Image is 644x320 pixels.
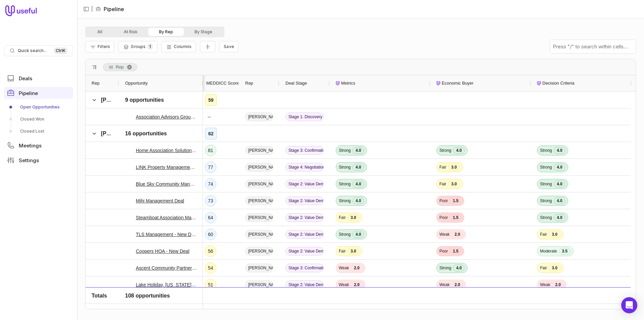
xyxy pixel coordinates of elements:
[19,143,42,148] span: Meetings
[540,299,547,304] span: Fair
[540,248,557,254] span: Moderate
[439,232,449,237] span: Weak
[136,247,190,255] a: Coopers HOA - New Deal
[136,113,197,121] a: Association Advisors Group LLC Deal
[348,248,359,255] span: 3.0
[336,75,424,91] div: Metrics
[101,97,146,103] span: [PERSON_NAME]
[339,265,349,271] span: Weak
[285,230,324,239] span: Stage 2: Value Demonstration
[136,281,197,289] a: Lake Holiday, [US_STATE] Deal
[4,126,73,137] a: Closed Lost
[285,79,307,87] span: Deal Stage
[549,265,560,271] span: 3.0
[184,28,223,36] button: By Stage
[19,91,38,96] span: Pipeline
[205,94,217,106] div: 59
[353,164,364,171] span: 4.0
[245,146,273,155] span: [PERSON_NAME]
[450,214,461,221] span: 1.5
[554,214,565,221] span: 4.0
[554,181,565,187] span: 4.0
[439,148,451,153] span: Strong
[245,264,273,272] span: [PERSON_NAME]
[549,298,560,305] span: 3.0
[98,44,110,49] span: Filters
[285,264,324,272] span: Stage 3: Confirmation
[339,282,349,287] span: Weak
[339,181,351,187] span: Strong
[91,5,93,13] span: |
[96,5,124,13] li: Pipeline
[550,40,636,53] input: Press "/" to search within cells...
[205,229,216,240] div: 60
[453,147,465,154] span: 4.0
[136,298,197,306] a: Timberline District Consulting - New Deal
[4,114,73,125] a: Closed Won
[136,180,197,188] a: Blue Sky Community Management, LLC Deal
[451,298,463,305] span: 2.0
[205,111,213,122] div: --
[131,44,146,49] span: Groups
[442,79,474,87] span: Economic Buyer
[85,41,114,52] button: Filter Pipeline
[245,297,273,306] span: [PERSON_NAME]
[540,265,547,271] span: Fair
[4,154,73,166] a: Settings
[540,215,552,220] span: Strong
[341,79,355,87] span: Metrics
[87,28,113,36] button: All
[451,281,463,288] span: 2.0
[147,43,153,50] span: 1
[205,128,217,140] div: 62
[205,195,216,207] div: 73
[285,180,324,188] span: Stage 2: Value Demonstration
[4,72,73,84] a: Deals
[245,112,273,121] span: [PERSON_NAME]
[439,165,446,170] span: Fair
[4,102,73,112] a: Open Opportunities
[205,279,216,290] div: 51
[125,130,167,138] span: 16 opportunities
[245,196,273,205] span: [PERSON_NAME]
[339,248,346,254] span: Fair
[205,145,216,156] div: 81
[448,164,460,171] span: 3.0
[245,247,273,256] span: [PERSON_NAME]
[439,181,446,187] span: Fair
[353,231,364,238] span: 4.0
[245,230,273,239] span: [PERSON_NAME]
[540,282,550,287] span: Weak
[4,87,73,99] a: Pipeline
[285,297,324,306] span: Stage 3: Confirmation
[245,280,273,289] span: [PERSON_NAME]
[439,198,448,203] span: Poor
[540,165,552,170] span: Strong
[18,48,47,53] span: Quick search...
[224,44,234,49] span: Save
[285,112,324,121] span: Stage 1: Discovery
[450,248,461,255] span: 1.5
[205,296,216,307] div: 49
[206,79,239,87] span: MEDDICC Score
[245,213,273,222] span: [PERSON_NAME]
[103,63,137,71] span: Rep. Press ENTER to sort. Press DELETE to remove
[351,265,362,271] span: 2.0
[439,265,451,271] span: Strong
[116,63,124,71] span: Rep
[285,146,324,155] span: Stage 3: Confirmation
[245,180,273,188] span: [PERSON_NAME]
[540,198,552,203] span: Strong
[559,248,571,255] span: 3.5
[339,215,346,220] span: Fair
[351,298,362,305] span: 2.0
[81,4,91,14] button: Collapse sidebar
[136,197,184,205] a: Mihi Management Deal
[542,79,574,87] span: Decision Criteria
[113,28,148,36] button: At Risk
[439,215,448,220] span: Poor
[285,163,324,172] span: Stage 4: Negotiation
[285,247,324,256] span: Stage 2: Value Demonstration
[439,282,449,287] span: Weak
[453,265,465,271] span: 4.0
